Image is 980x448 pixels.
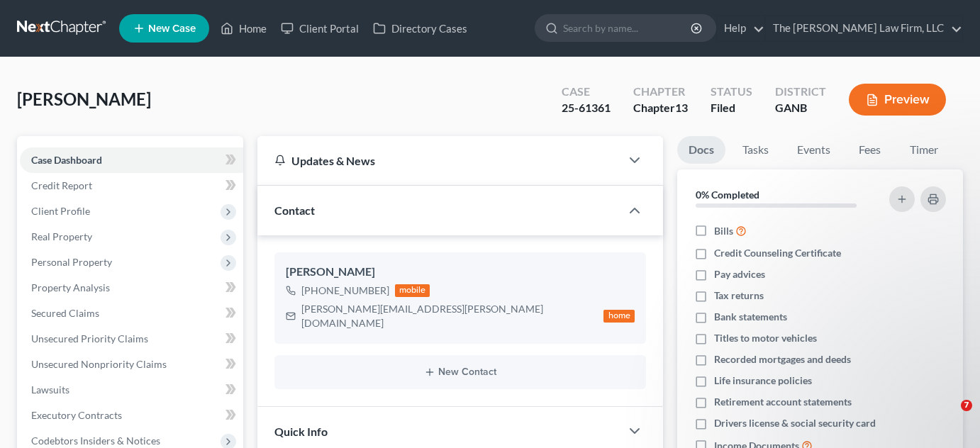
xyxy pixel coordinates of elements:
[677,136,725,164] a: Docs
[714,224,733,238] span: Bills
[301,302,598,330] div: [PERSON_NAME][EMAIL_ADDRESS][PERSON_NAME][DOMAIN_NAME]
[563,15,693,41] input: Search by name...
[633,84,688,100] div: Chapter
[286,366,635,378] button: New Contact
[775,100,826,116] div: GANB
[286,264,635,281] div: [PERSON_NAME]
[274,153,603,168] div: Updates & News
[31,256,112,268] span: Personal Property
[711,84,752,100] div: Status
[898,136,950,164] a: Timer
[31,281,110,293] span: Property Analysis
[148,23,196,34] span: New Case
[31,230,92,242] span: Real Property
[932,400,966,434] iframe: Intercom live chat
[714,246,841,260] span: Credit Counseling Certificate
[714,331,817,345] span: Titles to motor vehicles
[31,332,148,345] span: Unsecured Priority Claims
[562,100,611,116] div: 25-61361
[714,289,764,303] span: Tax returns
[714,395,852,409] span: Retirement account statements
[20,326,243,352] a: Unsecured Priority Claims
[633,100,688,116] div: Chapter
[274,203,315,217] span: Contact
[714,267,765,281] span: Pay advices
[711,100,752,116] div: Filed
[20,352,243,377] a: Unsecured Nonpriority Claims
[775,84,826,100] div: District
[17,89,151,109] span: [PERSON_NAME]
[274,16,366,41] a: Client Portal
[714,310,787,324] span: Bank statements
[20,301,243,326] a: Secured Claims
[31,307,99,319] span: Secured Claims
[696,189,759,201] strong: 0% Completed
[786,136,842,164] a: Events
[562,84,611,100] div: Case
[274,425,328,438] span: Quick Info
[31,205,90,217] span: Client Profile
[766,16,962,41] a: The [PERSON_NAME] Law Firm, LLC
[714,352,851,366] span: Recorded mortgages and deeds
[675,101,688,114] span: 13
[31,383,69,396] span: Lawsuits
[31,358,167,370] span: Unsecured Nonpriority Claims
[31,179,92,191] span: Credit Report
[847,136,893,164] a: Fees
[31,435,160,447] span: Codebtors Insiders & Notices
[717,16,764,41] a: Help
[20,377,243,403] a: Lawsuits
[603,310,635,323] div: home
[31,409,122,421] span: Executory Contracts
[366,16,474,41] a: Directory Cases
[213,16,274,41] a: Home
[731,136,780,164] a: Tasks
[20,403,243,428] a: Executory Contracts
[395,284,430,297] div: mobile
[961,400,972,411] span: 7
[714,374,812,388] span: Life insurance policies
[714,416,876,430] span: Drivers license & social security card
[20,147,243,173] a: Case Dashboard
[31,154,102,166] span: Case Dashboard
[301,284,389,298] div: [PHONE_NUMBER]
[20,173,243,198] a: Credit Report
[20,275,243,301] a: Property Analysis
[849,84,946,116] button: Preview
